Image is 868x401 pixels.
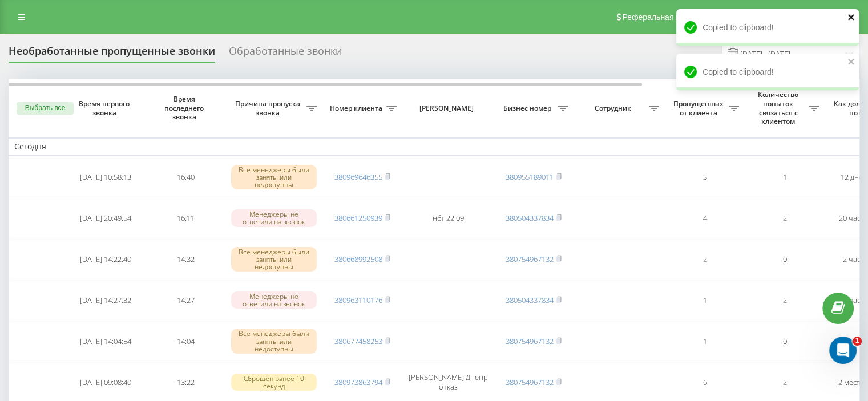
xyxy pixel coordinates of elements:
span: Реферальная программа [622,13,716,22]
td: 3 [665,158,745,197]
div: Все менеджеры были заняты или недоступны [231,165,317,190]
td: 16:11 [146,199,225,238]
span: Время первого звонка [75,99,136,117]
a: 380504337834 [506,295,554,305]
td: [DATE] 10:58:13 [66,158,146,197]
td: 2 [745,199,825,238]
a: 380754967132 [506,336,554,346]
div: Менеджеры не ответили на звонок [231,209,317,226]
div: Менеджеры не ответили на звонок [231,291,317,309]
span: Количество попыток связаться с клиентом [750,90,809,125]
a: 380955189011 [506,172,554,182]
td: 14:04 [146,322,225,361]
iframe: Intercom live chat [829,337,857,364]
td: 0 [745,322,825,361]
a: 380973863794 [334,377,382,387]
td: [DATE] 14:22:40 [66,240,146,278]
td: 1 [665,322,745,361]
button: close [847,13,855,23]
a: 380661250939 [334,213,382,223]
td: 1 [665,281,745,319]
td: 2 [745,281,825,319]
a: 380668992508 [334,254,382,264]
div: Все менеджеры были заняты или недоступны [231,247,317,272]
div: Все менеджеры были заняты или недоступны [231,329,317,354]
div: Copied to clipboard! [676,9,859,46]
div: Необработанные пропущенные звонки [9,45,215,63]
td: 2 [665,240,745,278]
a: 380969646355 [334,172,382,182]
span: Бизнес номер [499,104,558,113]
td: 1 [745,158,825,197]
span: [PERSON_NAME] [412,104,484,113]
td: 14:27 [146,281,225,319]
a: 380754967132 [506,254,554,264]
button: Выбрать все [17,102,74,115]
span: Причина пропуска звонка [231,99,306,117]
span: Время последнего звонка [155,95,216,121]
div: Copied to clipboard! [676,54,859,90]
span: Сотрудник [579,104,649,113]
td: нбт 22 09 [402,199,494,238]
td: 14:32 [146,240,225,278]
button: close [847,57,855,68]
a: 380754967132 [506,377,554,387]
td: 0 [745,240,825,278]
span: Пропущенных от клиента [671,99,729,117]
a: 380963110176 [334,295,382,305]
div: Обработанные звонки [229,45,342,63]
div: Сброшен ранее 10 секунд [231,374,317,391]
span: 1 [853,337,862,346]
td: [DATE] 20:49:54 [66,199,146,238]
td: [DATE] 14:04:54 [66,322,146,361]
a: 380504337834 [506,213,554,223]
span: Номер клиента [328,104,386,113]
td: 16:40 [146,158,225,197]
td: 4 [665,199,745,238]
td: [DATE] 14:27:32 [66,281,146,319]
a: 380677458253 [334,336,382,346]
